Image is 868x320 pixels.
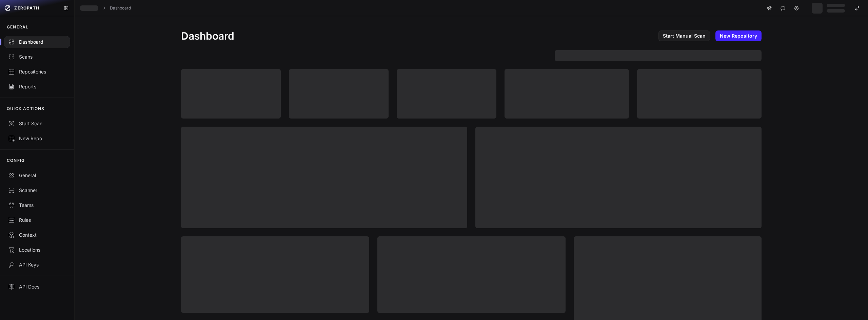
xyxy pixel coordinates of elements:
a: Start Manual Scan [658,30,710,41]
div: API Keys [8,261,66,268]
div: Reports [8,83,66,90]
a: ZEROPATH [3,3,58,14]
a: New Repository [715,30,762,41]
p: CONFIG [7,158,25,163]
div: Locations [8,247,66,253]
p: QUICK ACTIONS [7,106,45,111]
span: ZEROPATH [14,5,39,11]
div: API Docs [8,283,66,290]
div: Teams [8,202,66,209]
div: Scans [8,54,66,60]
h1: Dashboard [181,30,234,42]
div: Repositories [8,68,66,75]
nav: breadcrumb [80,5,131,11]
div: Context [8,232,66,238]
p: GENERAL [7,24,28,30]
div: General [8,172,66,179]
div: Dashboard [8,39,66,45]
a: Dashboard [110,5,131,11]
div: Start Scan [8,120,66,127]
div: Rules [8,217,66,223]
div: New Repo [8,135,66,142]
svg: chevron right, [102,6,106,10]
div: Scanner [8,187,66,194]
